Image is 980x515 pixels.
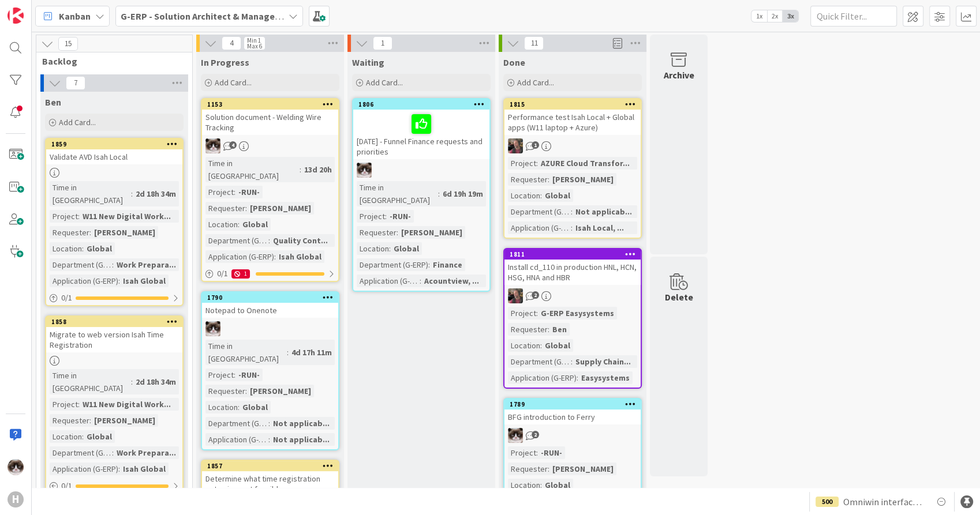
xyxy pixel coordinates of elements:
[421,275,482,287] div: Acountview, ...
[46,327,182,352] div: Migrate to web version Isah Time Registration
[540,189,542,202] span: :
[357,181,438,206] div: Time in [GEOGRAPHIC_DATA]
[78,210,80,223] span: :
[202,292,338,318] div: 1790Notepad to Onenote
[287,346,289,359] span: :
[353,110,489,159] div: [DATE] - Funnel Finance requests and priorities
[276,250,324,263] div: Isah Global
[508,189,540,202] div: Location
[289,346,335,359] div: 4d 17h 11m
[202,303,338,318] div: Notepad to Onenote
[46,139,182,164] div: 1859Validate AVD Isah Local
[50,446,112,459] div: Department (G-ERP)
[235,369,263,381] div: -RUN-
[397,226,398,239] span: :
[542,189,573,202] div: Global
[84,430,115,443] div: Global
[50,414,89,427] div: Requester
[202,461,338,471] div: 1857
[300,163,301,176] span: :
[510,100,641,108] div: 1815
[268,417,270,430] span: :
[352,98,491,292] a: 1806[DATE] - Funnel Finance requests and prioritiesKvTime in [GEOGRAPHIC_DATA]:6d 19h 19mProject:...
[542,479,573,491] div: Global
[358,100,489,108] div: 1806
[549,173,616,186] div: [PERSON_NAME]
[357,242,389,255] div: Location
[202,461,338,497] div: 1857Determine what time registration setup is most feasible
[508,479,540,491] div: Location
[767,10,783,22] span: 2x
[270,433,332,446] div: Not applicab...
[517,77,554,88] span: Add Card...
[59,9,91,23] span: Kanban
[571,355,573,368] span: :
[508,307,536,319] div: Project
[118,463,120,475] span: :
[202,266,338,281] div: 0/11
[247,37,261,43] div: Min 1
[508,446,536,459] div: Project
[61,292,72,304] span: 0 / 1
[80,398,174,411] div: W11 New Digital Work...
[205,234,268,247] div: Department (G-ERP)
[84,242,115,255] div: Global
[504,110,641,135] div: Performance test Isah Local + Global apps (W11 laptop + Azure)
[573,221,627,234] div: Isah Local, ...
[8,459,24,475] img: Kv
[205,433,268,446] div: Application (G-ERP)
[268,433,270,446] span: :
[270,417,332,430] div: Not applicab...
[46,139,182,149] div: 1859
[301,163,335,176] div: 13d 20h
[665,290,693,304] div: Delete
[783,10,798,22] span: 3x
[82,242,84,255] span: :
[51,318,182,326] div: 1858
[201,291,339,450] a: 1790Notepad to OnenoteKvTime in [GEOGRAPHIC_DATA]:4d 17h 11mProject:-RUN-Requester:[PERSON_NAME]L...
[207,462,338,470] div: 1857
[503,248,642,389] a: 1811Install cd_110 in production HNL, HCN, HSG, HNA and HBRBFProject:G-ERP EasysystemsRequester:B...
[247,385,314,397] div: [PERSON_NAME]
[504,428,641,443] div: Kv
[205,401,238,413] div: Location
[8,491,24,508] div: H
[245,202,247,215] span: :
[240,218,271,231] div: Global
[357,226,397,239] div: Requester
[816,497,839,507] div: 500
[46,479,182,493] div: 0/1
[89,414,91,427] span: :
[114,258,179,271] div: Work Prepara...
[202,292,338,303] div: 1790
[112,446,114,459] span: :
[202,138,338,153] div: Kv
[120,463,169,475] div: Isah Global
[571,205,573,218] span: :
[843,495,925,509] span: Omniwin interface HCN Test
[240,401,271,413] div: Global
[549,323,570,336] div: Ben
[366,77,403,88] span: Add Card...
[420,275,421,287] span: :
[231,269,250,279] div: 1
[205,138,220,153] img: Kv
[50,430,82,443] div: Location
[202,110,338,135] div: Solution document - Welding Wire Tracking
[45,315,184,494] a: 1858Migrate to web version Isah Time RegistrationTime in [GEOGRAPHIC_DATA]:2d 18h 34mProject:W11 ...
[45,96,61,108] span: Ben
[532,291,539,299] span: 2
[353,99,489,110] div: 1806
[217,268,228,280] span: 0 / 1
[353,163,489,178] div: Kv
[50,181,131,206] div: Time in [GEOGRAPHIC_DATA]
[215,77,252,88] span: Add Card...
[245,385,247,397] span: :
[504,249,641,260] div: 1811
[268,234,270,247] span: :
[205,186,234,198] div: Project
[508,138,523,153] img: BF
[205,340,287,365] div: Time in [GEOGRAPHIC_DATA]
[205,218,238,231] div: Location
[114,446,179,459] div: Work Prepara...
